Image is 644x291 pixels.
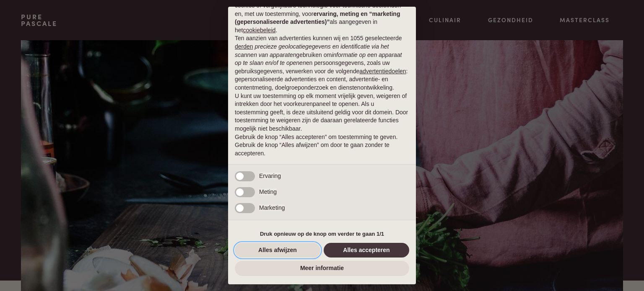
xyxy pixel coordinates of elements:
p: U kunt uw toestemming op elk moment vrijelijk geven, weigeren of intrekken door het voorkeurenpan... [235,92,409,133]
button: Meer informatie [235,261,409,276]
em: precieze geolocatiegegevens en identificatie via het scannen van apparaten [235,43,389,58]
span: Marketing [259,204,285,211]
strong: ervaring, meting en “marketing (gepersonaliseerde advertenties)” [235,10,400,26]
p: Ten aanzien van advertenties kunnen wij en 1055 geselecteerde gebruiken om en persoonsgegevens, z... [235,34,409,92]
button: Alles accepteren [324,243,409,258]
button: Alles afwijzen [235,243,320,258]
button: derden [235,43,253,51]
span: Ervaring [259,173,281,179]
span: Meting [259,188,277,195]
p: Gebruik de knop “Alles accepteren” om toestemming te geven. Gebruik de knop “Alles afwijzen” om d... [235,133,409,158]
em: informatie op een apparaat op te slaan en/of te openen [235,52,402,67]
button: advertentiedoelen [359,67,406,76]
a: cookiebeleid [243,27,275,33]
